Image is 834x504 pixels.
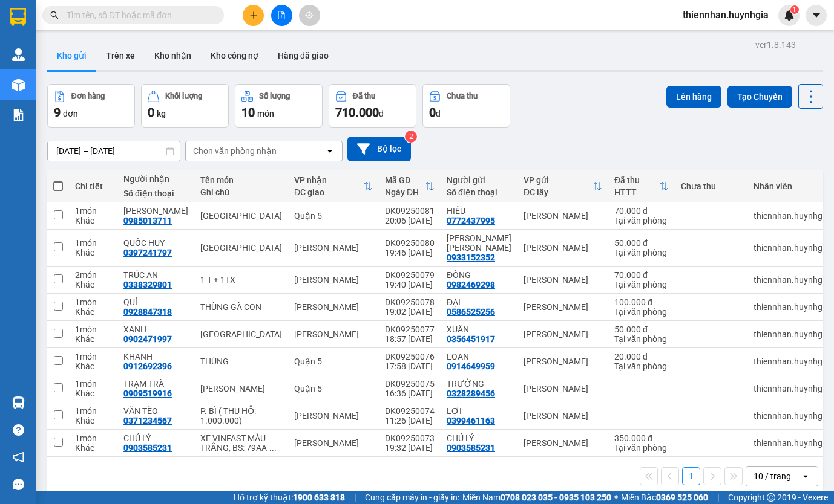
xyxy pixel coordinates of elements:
[754,275,829,285] div: thiennhan.huynhgia
[385,187,425,197] div: Ngày ĐH
[501,493,611,502] strong: 0708 023 035 - 0935 103 250
[385,297,435,307] div: DK09250078
[200,187,282,197] div: Ghi chú
[385,379,435,389] div: DK09250075
[524,243,602,253] div: [PERSON_NAME]
[12,109,25,121] img: solution-icon
[271,5,292,26] button: file-add
[614,307,669,317] div: Tại văn phòng
[754,243,829,253] div: thiennhan.huynhgia
[13,424,24,436] span: question-circle
[200,357,282,366] div: THÙNG
[717,491,719,504] span: |
[123,297,188,307] div: QUÍ
[13,451,24,463] span: notification
[524,211,602,221] div: [PERSON_NAME]
[447,433,511,443] div: CHÚ LÝ
[249,11,258,19] span: plus
[754,329,829,339] div: thiennhan.huynhgia
[755,38,796,51] div: ver 1.8.143
[54,105,61,120] span: 9
[75,352,111,361] div: 1 món
[75,206,111,216] div: 1 món
[385,361,435,371] div: 17:58 [DATE]
[405,131,417,143] sup: 2
[784,10,795,21] img: icon-new-feature
[75,416,111,425] div: Khác
[353,92,375,100] div: Đã thu
[754,211,829,221] div: thiennhan.huynhgia
[75,334,111,344] div: Khác
[269,443,277,453] span: ...
[123,334,172,344] div: 0902471997
[614,443,669,453] div: Tại văn phòng
[13,479,24,490] span: message
[447,270,511,280] div: ĐÔNG
[790,5,799,14] sup: 1
[754,470,791,482] div: 10 / trang
[517,170,608,202] th: Toggle SortBy
[75,270,111,280] div: 2 món
[123,307,172,317] div: 0928847318
[447,187,511,197] div: Số điện thoại
[294,329,373,339] div: [PERSON_NAME]
[385,389,435,398] div: 16:36 [DATE]
[47,84,135,128] button: Đơn hàng9đơn
[10,8,26,26] img: logo-vxr
[268,41,338,70] button: Hàng đã giao
[75,297,111,307] div: 1 món
[71,92,105,100] div: Đơn hàng
[96,41,145,70] button: Trên xe
[614,270,669,280] div: 70.000 đ
[429,105,436,120] span: 0
[200,433,282,453] div: XE VINFAST MÀU TRẮNG, BS: 79AA- 09027 ( KHÔNG KÈM CHÌA KHÓ)
[305,11,314,19] span: aim
[614,361,669,371] div: Tại văn phòng
[294,175,363,185] div: VP nhận
[75,389,111,398] div: Khác
[379,109,384,118] span: đ
[335,105,379,120] span: 710.000
[524,384,602,393] div: [PERSON_NAME]
[524,438,602,448] div: [PERSON_NAME]
[294,384,373,393] div: Quận 5
[682,467,700,485] button: 1
[524,411,602,421] div: [PERSON_NAME]
[447,233,511,253] div: TRẦN GIA TUYỀN
[325,146,335,156] svg: open
[329,84,416,128] button: Đã thu710.000đ
[614,187,659,197] div: HTTT
[123,280,172,289] div: 0338329801
[294,411,373,421] div: [PERSON_NAME]
[193,145,277,157] div: Chọn văn phòng nhận
[123,189,188,198] div: Số điện thoại
[614,280,669,289] div: Tại văn phòng
[524,329,602,339] div: [PERSON_NAME]
[754,438,829,448] div: thiennhan.huynhgia
[75,181,111,191] div: Chi tiết
[75,238,111,248] div: 1 món
[141,84,229,128] button: Khối lượng0kg
[436,109,441,118] span: đ
[123,389,172,398] div: 0909519916
[385,416,435,425] div: 11:26 [DATE]
[614,325,669,334] div: 50.000 đ
[75,307,111,317] div: Khác
[277,11,286,19] span: file-add
[200,406,282,425] div: P. BÌ ( THU HỘ: 1.000.000)
[241,105,255,120] span: 10
[200,175,282,185] div: Tên món
[754,181,829,191] div: Nhân viên
[123,238,188,248] div: QUỐC HUY
[385,216,435,225] div: 20:06 [DATE]
[447,334,495,344] div: 0356451917
[614,238,669,248] div: 50.000 đ
[75,443,111,453] div: Khác
[806,5,827,26] button: caret-down
[614,206,669,216] div: 70.000 đ
[165,92,202,100] div: Khối lượng
[293,493,345,502] strong: 1900 633 818
[347,137,411,161] button: Bộ lọc
[294,357,373,366] div: Quận 5
[385,325,435,334] div: DK09250077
